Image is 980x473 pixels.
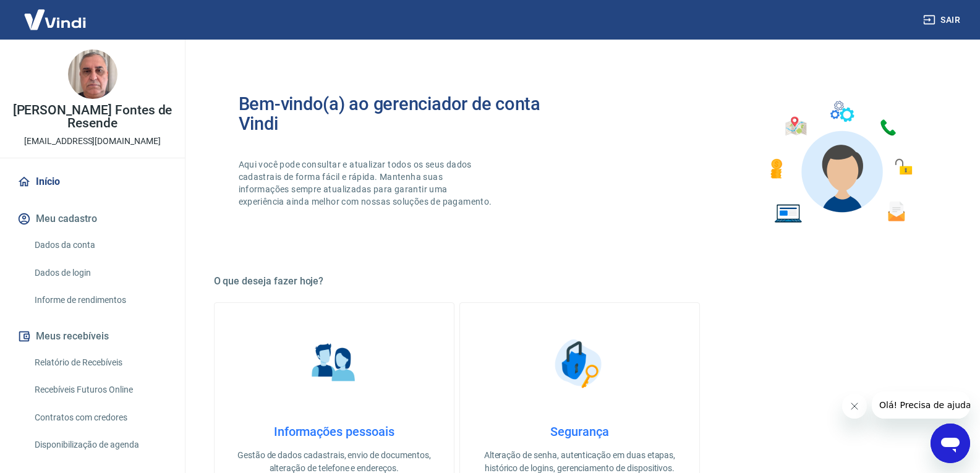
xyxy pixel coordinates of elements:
p: [EMAIL_ADDRESS][DOMAIN_NAME] [24,135,161,148]
a: Recebíveis Futuros Online [30,377,170,403]
iframe: Mensagem da empresa [872,391,970,419]
p: [PERSON_NAME] Fontes de Resende [10,104,175,130]
a: Início [15,168,170,195]
h5: O que deseja fazer hoje? [214,275,946,288]
a: Informe de rendimentos [30,288,170,313]
iframe: Fechar mensagem [842,394,867,419]
h4: Informações pessoais [234,424,434,439]
img: Informações pessoais [303,333,365,394]
img: 89d8b9f7-c1a2-4816-80f0-7cc5cfdd2ce2.jpeg [68,49,117,99]
img: Segurança [548,333,610,394]
a: Disponibilização de agenda [30,432,170,458]
img: Imagem de um avatar masculino com diversos icones exemplificando as funcionalidades do gerenciado... [759,94,921,231]
iframe: Botão para abrir a janela de mensagens [931,424,970,463]
p: Aqui você pode consultar e atualizar todos os seus dados cadastrais de forma fácil e rápida. Mant... [239,158,495,208]
button: Meu cadastro [15,205,170,232]
span: Olá! Precisa de ajuda? [7,9,104,19]
img: Vindi [15,1,95,38]
a: Dados da conta [30,232,170,258]
button: Meus recebíveis [15,323,170,350]
a: Relatório de Recebíveis [30,350,170,375]
a: Contratos com credores [30,405,170,430]
button: Sair [921,9,965,32]
h4: Segurança [480,424,680,439]
h2: Bem-vindo(a) ao gerenciador de conta Vindi [239,94,580,134]
a: Dados de login [30,260,170,286]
